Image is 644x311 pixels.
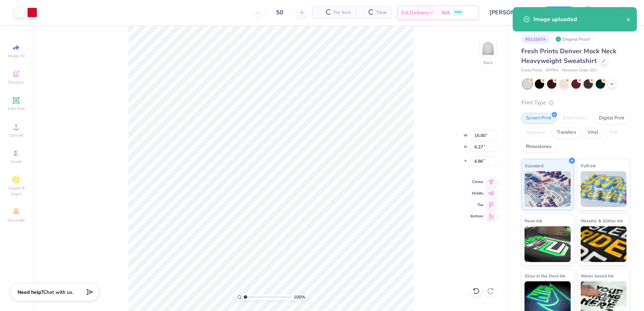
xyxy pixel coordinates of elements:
span: Est. Delivery [401,9,429,16]
span: Clipart & logos [4,185,29,197]
span: Center [470,179,483,184]
div: Foil [605,127,622,138]
span: N/A [441,9,450,16]
span: # FP94 [546,68,558,74]
span: Add Text [8,106,25,112]
span: Image AI [8,53,25,59]
span: Standard [525,162,543,169]
img: Metallic & Glitter Ink [581,226,627,262]
span: Chat with us. [43,289,73,296]
div: Digital Print [594,113,629,124]
button: close [626,15,631,24]
span: Upload [9,132,23,138]
span: Fresh Prints [521,68,542,74]
div: Original Proof [553,35,594,44]
input: Untitled Design [484,5,537,20]
span: Minimum Order: 50 + [562,68,597,74]
div: Applique [521,127,550,138]
img: Neon Ink [525,226,571,262]
div: Embroidery [558,113,592,124]
span: Puff Ink [581,162,596,169]
span: Per Item [333,9,351,16]
span: 100 % [294,294,305,300]
div: Rhinestones [521,142,556,152]
div: Screen Print [521,113,556,124]
div: Print Type [521,99,630,107]
span: Greek [11,159,22,164]
span: Designs [8,79,24,85]
div: Transfers [552,127,581,138]
img: Puff Ink [581,171,627,207]
span: Neon Ink [525,217,542,224]
div: Image uploaded [533,15,626,24]
span: Decorate [8,217,25,223]
span: Fresh Prints Denver Mock Neck Heavyweight Sweatshirt [521,47,616,65]
span: Metallic & Glitter Ink [581,217,623,224]
img: Back [481,41,495,56]
span: Total [376,9,387,16]
span: Water based Ink [581,272,614,280]
span: Bottom [470,214,483,219]
input: – – [266,6,294,19]
img: Standard [525,171,571,207]
div: Vinyl [583,127,603,138]
span: FREE [454,10,462,15]
span: Middle [470,191,483,196]
div: Back [483,59,493,66]
span: Glow in the Dark Ink [525,272,565,280]
strong: Need help? [18,289,43,296]
div: # 511597A [521,35,550,44]
span: Top [470,202,483,207]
